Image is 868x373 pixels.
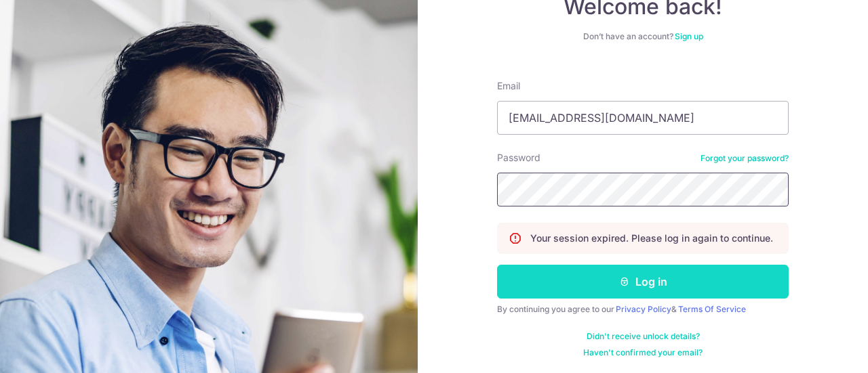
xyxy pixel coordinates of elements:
a: Forgot your password? [701,153,789,164]
button: Log in [497,265,789,299]
label: Password [497,151,540,164]
p: Your session expired. Please log in again to continue. [530,232,773,245]
a: Privacy Policy [616,304,671,314]
a: Sign up [675,31,703,41]
a: Didn't receive unlock details? [587,331,700,342]
div: By continuing you agree to our & [497,304,789,315]
label: Email [497,79,520,93]
div: Don’t have an account? [497,31,789,42]
a: Terms Of Service [678,304,746,314]
a: Haven't confirmed your email? [583,347,703,358]
input: Enter your Email [497,101,789,135]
